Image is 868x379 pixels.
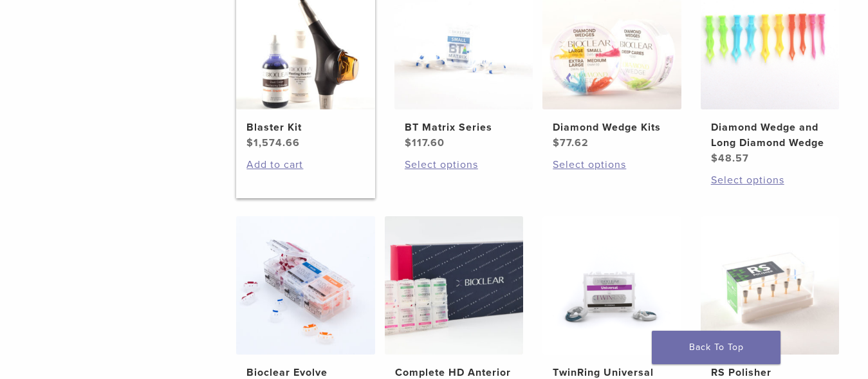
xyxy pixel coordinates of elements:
[711,172,829,188] a: Select options for “Diamond Wedge and Long Diamond Wedge”
[553,136,589,149] bdi: 77.62
[246,120,364,135] h2: Blaster Kit
[246,136,254,149] span: $
[701,216,839,355] img: RS Polisher
[553,120,670,135] h2: Diamond Wedge Kits
[236,216,374,355] img: Bioclear Evolve Posterior Matrix Series
[405,120,522,135] h2: BT Matrix Series
[553,157,670,172] a: Select options for “Diamond Wedge Kits”
[246,136,300,149] bdi: 1,574.66
[385,216,523,355] img: Complete HD Anterior Kit
[246,157,364,172] a: Add to cart: “Blaster Kit”
[711,152,718,165] span: $
[711,120,829,151] h2: Diamond Wedge and Long Diamond Wedge
[711,152,749,165] bdi: 48.57
[405,157,522,172] a: Select options for “BT Matrix Series”
[542,216,681,355] img: TwinRing Universal
[405,136,412,149] span: $
[405,136,445,149] bdi: 117.60
[553,136,560,149] span: $
[652,331,780,364] a: Back To Top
